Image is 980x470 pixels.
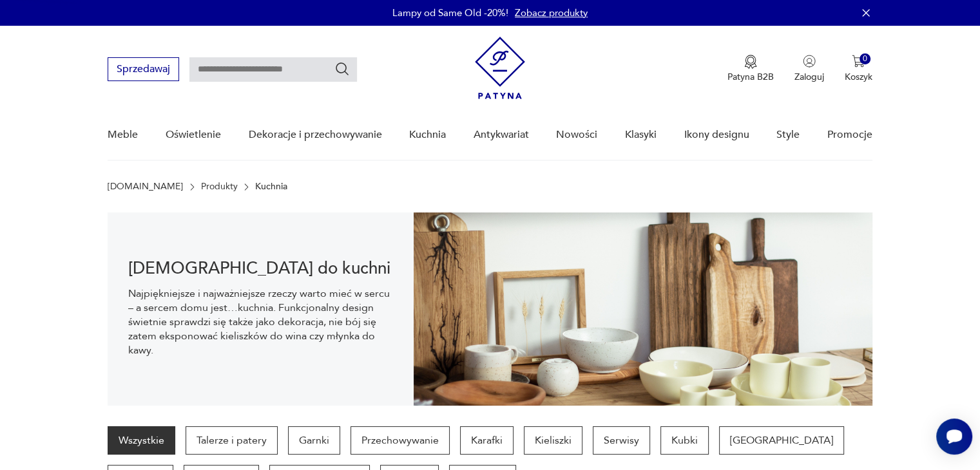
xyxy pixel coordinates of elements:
[524,426,582,455] a: Kieliszki
[108,426,175,455] a: Wszystkie
[201,182,238,192] a: Produkty
[474,110,529,160] a: Antykwariat
[803,55,816,68] img: Ikonka użytkownika
[625,110,657,160] a: Klasyki
[719,426,844,455] a: [GEOGRAPHIC_DATA]
[255,182,287,192] p: Kuchnia
[108,57,179,81] button: Sprzedawaj
[660,426,709,455] a: Kubki
[936,418,972,455] iframe: Smartsupp widget button
[414,212,872,406] img: b2f6bfe4a34d2e674d92badc23dc4074.jpg
[475,37,525,99] img: Patyna - sklep z meblami i dekoracjami vintage
[128,287,393,357] p: Najpiękniejsze i najważniejsze rzeczy warto mieć w sercu – a sercem domu jest…kuchnia. Funkcjonal...
[409,110,446,160] a: Kuchnia
[334,61,350,77] button: Szukaj
[186,426,278,455] a: Talerze i patery
[776,110,800,160] a: Style
[684,110,749,160] a: Ikony designu
[727,71,774,83] p: Patyna B2B
[288,426,340,455] a: Garnki
[248,110,381,160] a: Dekoracje i przechowywanie
[845,55,872,83] button: 0Koszyk
[128,261,393,276] h1: [DEMOGRAPHIC_DATA] do kuchni
[460,426,514,455] a: Karafki
[727,55,774,83] button: Patyna B2B
[845,71,872,83] p: Koszyk
[727,55,774,83] a: Ikona medaluPatyna B2B
[108,66,179,75] a: Sprzedawaj
[794,71,824,83] p: Zaloguj
[166,110,221,160] a: Oświetlenie
[108,110,138,160] a: Meble
[593,426,650,455] a: Serwisy
[351,426,450,455] a: Przechowywanie
[827,110,872,160] a: Promocje
[744,55,757,69] img: Ikona medalu
[108,182,183,192] a: [DOMAIN_NAME]
[515,6,588,19] a: Zobacz produkty
[852,55,865,68] img: Ikona koszyka
[556,110,597,160] a: Nowości
[794,55,824,83] button: Zaloguj
[860,53,870,64] div: 0
[392,6,508,19] p: Lampy od Same Old -20%!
